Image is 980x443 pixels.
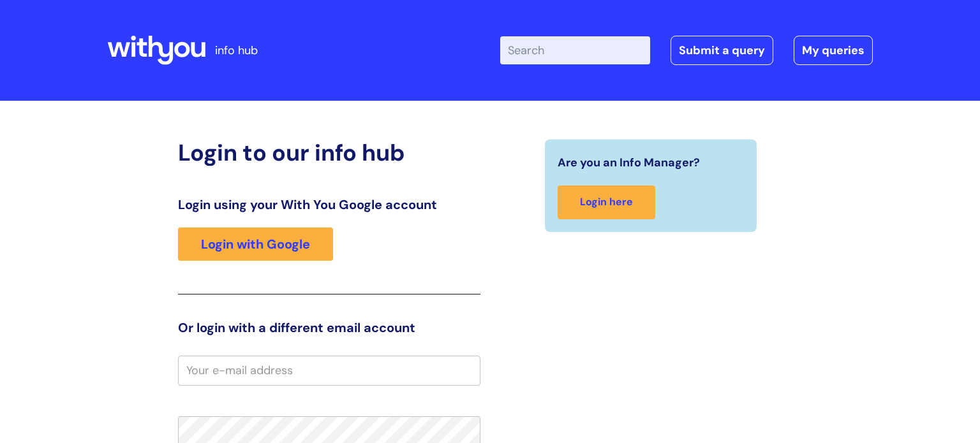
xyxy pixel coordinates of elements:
a: Login with Google [178,228,333,261]
h3: Login using your With You Google account [178,197,480,212]
a: My queries [794,36,873,65]
input: Search [500,36,650,64]
p: info hub [215,40,258,61]
h3: Or login with a different email account [178,320,480,335]
h2: Login to our info hub [178,139,480,166]
span: Are you an Info Manager? [558,152,700,173]
a: Submit a query [671,36,773,65]
a: Login here [558,185,655,219]
input: Your e-mail address [178,356,480,385]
